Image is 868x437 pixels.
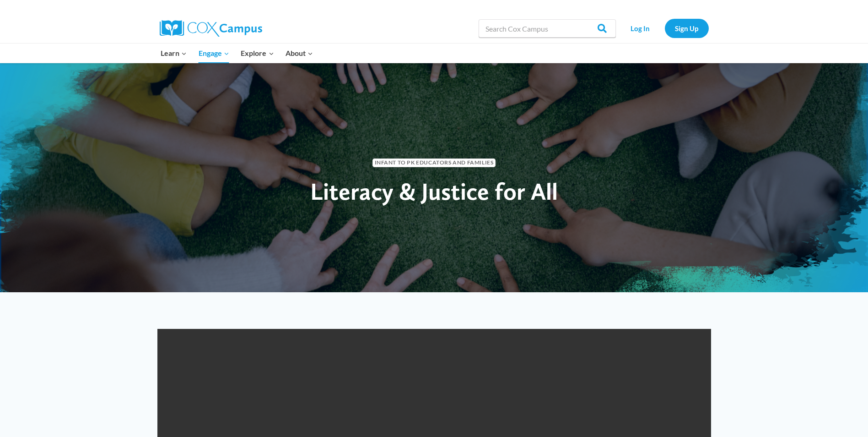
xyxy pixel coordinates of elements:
[372,158,496,167] span: Infant to PK Educators and Families
[199,47,229,59] span: Engage
[620,19,709,38] nav: Secondary Navigation
[241,47,274,59] span: Explore
[665,19,709,38] a: Sign Up
[310,177,558,206] span: Literacy & Justice for All
[286,47,313,59] span: About
[160,20,262,37] img: Cox Campus
[155,44,319,63] nav: Primary Navigation
[620,19,660,38] a: Log In
[161,47,187,59] span: Learn
[479,19,616,38] input: Search Cox Campus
